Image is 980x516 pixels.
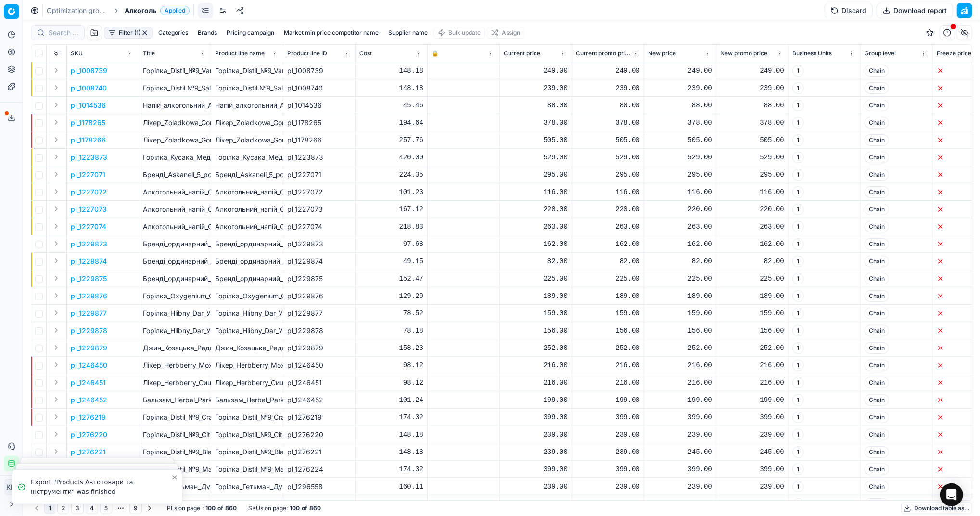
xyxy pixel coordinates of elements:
span: 1 [792,65,804,77]
div: 116.00 [576,187,640,197]
div: 225.00 [504,274,568,284]
button: 1 [44,503,55,514]
div: Алкогольний_напій_Cavo_D'oro_Original_28%_0.2_л [215,187,279,197]
p: Горілка_Oxygenium_Classic_40%_1_л [143,291,207,301]
span: Chain [865,342,889,354]
span: Chain [865,290,889,302]
div: 225.00 [648,274,712,284]
div: pl_1229874 [287,257,351,266]
p: pl_1008740 [71,83,107,93]
span: Chain [865,325,889,336]
span: Chain [865,169,889,181]
div: Лікер_Herbberry_Сицилійський_апельсин_30%_0.5_л [215,378,279,387]
div: 529.00 [720,153,784,162]
p: Джин_Козацька_Рада_Export_Edition_40%_0.7_л [143,343,207,353]
div: Горілка_Distil.№9_Salted_Karamel_38%_0.5_л [215,83,279,93]
p: Лікер_Zoladkowa_Gorzka_Traditional_34%_0.7_л [143,135,207,145]
span: Freeze price [937,50,971,57]
button: Expand [51,64,62,76]
p: Горілка_Hlibny_Dar_Українська_Фірмова_40%_0.7_л [143,326,207,335]
div: Лікер_Zoladkowa_Gorzka_Traditional_34%_0.7_л [215,135,279,145]
span: 1 [792,377,804,388]
button: pl_1246451 [71,378,106,387]
div: 529.00 [504,153,568,162]
div: 49.15 [359,257,423,266]
button: Assign [487,27,524,39]
div: Бренді_Askaneli_5_років_40%_0.5_л_у_подарунковій_коробці [215,170,279,180]
button: Download table as... [901,503,972,514]
div: 162.00 [504,239,568,249]
input: Search by SKU or title [49,28,78,38]
p: Лікер_Herbberry_Мохіто_30%_0.5_л [143,361,207,370]
button: Expand [51,446,62,457]
div: 101.23 [359,187,423,197]
button: Expand [51,394,62,405]
div: 263.00 [720,222,784,232]
div: 158.23 [359,343,423,353]
button: pl_1178265 [71,118,105,128]
span: 1 [792,134,804,146]
span: Cost [359,50,372,57]
div: Бренді_ординарний_Aliko_C&W_36%_0.7_л [215,274,279,284]
div: 97.68 [359,239,423,249]
button: pl_1229873 [71,239,107,249]
span: Product line name [215,50,265,57]
div: 257.76 [359,135,423,145]
button: Download report [877,3,953,18]
div: 148.18 [359,83,423,93]
div: 239.00 [504,83,568,93]
div: 295.00 [720,170,784,180]
div: 82.00 [648,257,712,266]
div: 295.00 [648,170,712,180]
div: 88.00 [648,101,712,110]
p: pl_1246450 [71,361,107,370]
div: 116.00 [720,187,784,197]
div: 189.00 [504,291,568,301]
p: Лікер_Zoladkowa_Gorzka_Black_Cherry_30%_0.5_л [143,118,207,128]
div: 78.52 [359,309,423,318]
span: New price [648,50,676,57]
span: Chain [865,238,889,250]
button: Expand [51,255,62,267]
div: 216.00 [648,361,712,370]
div: pl_1227074 [287,222,351,232]
span: АлкогольApplied [125,6,190,15]
div: 295.00 [504,170,568,180]
span: КM [4,480,19,494]
span: 1 [792,325,804,336]
div: 252.00 [720,343,784,353]
p: Алкогольний_напій_Cavo_D'oro_Original_28%_0.5_л [143,205,207,214]
div: 162.00 [720,239,784,249]
button: pl_1178266 [71,135,106,145]
div: 156.00 [648,326,712,335]
div: 162.00 [576,239,640,249]
button: Expand [51,220,62,232]
span: 1 [792,221,804,232]
span: 1 [792,204,804,215]
button: pl_1276219 [71,413,106,422]
button: pl_1227072 [71,187,107,197]
span: New promo price [720,50,767,57]
span: Applied [160,6,190,15]
div: 116.00 [648,187,712,197]
button: Expand all [51,48,62,59]
div: 129.29 [359,291,423,301]
div: 159.00 [504,309,568,318]
button: Pricing campaign [223,27,278,39]
div: 189.00 [648,291,712,301]
div: 156.00 [576,326,640,335]
button: pl_1229875 [71,274,107,284]
p: pl_1229879 [71,343,107,353]
button: Expand [51,290,62,301]
div: pl_1227073 [287,205,351,214]
button: Expand [51,428,62,440]
span: Chain [865,152,889,163]
div: 162.00 [648,239,712,249]
div: 159.00 [648,309,712,318]
button: Expand [51,168,62,180]
button: 3 [71,503,84,514]
div: 152.47 [359,274,423,284]
button: pl_1229877 [71,309,107,318]
span: 1 [792,100,804,111]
